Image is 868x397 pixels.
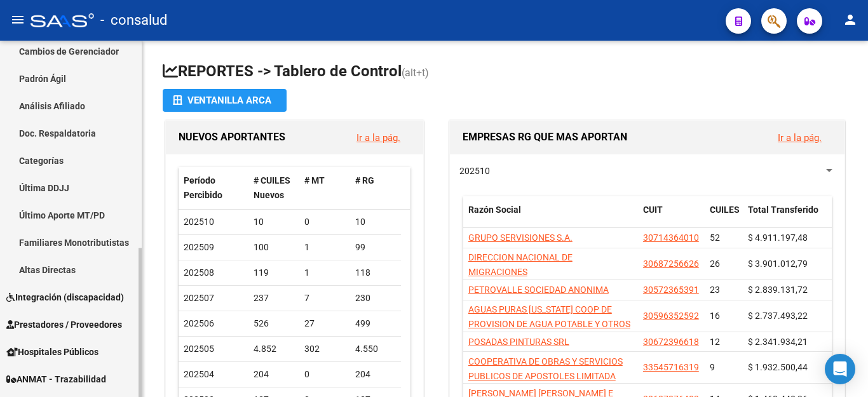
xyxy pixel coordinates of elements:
mat-icon: menu [10,12,25,27]
span: 33545716319 [643,362,699,372]
h1: REPORTES -> Tablero de Control [163,61,848,83]
div: Open Intercom Messenger [825,354,855,384]
span: DIRECCION NACIONAL DE MIGRACIONES [468,252,573,277]
div: 1 [304,266,345,280]
datatable-header-cell: Razón Social [463,196,638,238]
div: 237 [254,291,294,306]
div: 118 [355,266,396,280]
span: CUIT [643,205,663,215]
div: Ventanilla ARCA [173,89,276,112]
span: 202504 [184,369,214,379]
span: COOPERATIVA DE OBRAS Y SERVICIOS PUBLICOS DE APOSTOLES LIMITADA [468,356,623,381]
span: $ 2.341.934,21 [748,337,808,347]
a: Ir a la pág. [356,132,400,144]
span: 202510 [459,166,490,176]
span: Prestadores / Proveedores [6,318,122,332]
span: Total Transferido [748,205,818,215]
span: - consalud [100,6,167,34]
div: 10 [355,215,396,229]
datatable-header-cell: CUILES [705,196,743,238]
div: 230 [355,291,396,306]
span: $ 2.737.493,22 [748,311,808,321]
span: EMPRESAS RG QUE MAS APORTAN [463,131,627,143]
span: 12 [710,337,720,347]
span: 30714364010 [643,232,699,243]
span: 16 [710,311,720,321]
span: 26 [710,259,720,269]
span: POSADAS PINTURAS SRL [468,337,569,347]
span: (alt+t) [402,67,429,79]
span: 30672396618 [643,337,699,347]
span: $ 1.932.500,44 [748,362,808,372]
span: 202507 [184,293,214,303]
div: 119 [254,266,294,280]
mat-icon: person [843,12,858,27]
div: 7 [304,291,345,306]
div: 0 [304,215,345,229]
span: Integración (discapacidad) [6,290,124,304]
span: 30572365391 [643,285,699,295]
span: # RG [355,175,374,185]
span: # CUILES Nuevos [254,175,290,200]
datatable-header-cell: # MT [299,167,350,209]
span: AGUAS PURAS [US_STATE] COOP DE PROVISION DE AGUA POTABLE Y OTROS SERVICIOS PUBL [468,304,630,344]
button: Ir a la pág. [346,126,410,149]
span: 9 [710,362,715,372]
span: $ 3.901.012,79 [748,259,808,269]
div: 302 [304,342,345,356]
datatable-header-cell: CUIT [638,196,705,238]
span: CUILES [710,205,740,215]
span: 202506 [184,318,214,328]
button: Ventanilla ARCA [163,89,287,112]
span: 30596352592 [643,311,699,321]
div: 1 [304,240,345,255]
span: 52 [710,232,720,243]
span: $ 4.911.197,48 [748,232,808,243]
datatable-header-cell: Total Transferido [743,196,832,238]
span: 202505 [184,344,214,354]
span: NUEVOS APORTANTES [179,131,285,143]
datatable-header-cell: Período Percibido [179,167,248,209]
div: 0 [304,367,345,382]
datatable-header-cell: # CUILES Nuevos [248,167,299,209]
a: Ir a la pág. [778,132,822,144]
div: 99 [355,240,396,255]
span: GRUPO SERVISIONES S.A. [468,232,573,243]
span: 202509 [184,242,214,252]
span: Período Percibido [184,175,222,200]
div: 204 [254,367,294,382]
div: 204 [355,367,396,382]
span: PETROVALLE SOCIEDAD ANONIMA [468,285,609,295]
div: 27 [304,316,345,331]
div: 10 [254,215,294,229]
span: Razón Social [468,205,521,215]
span: Hospitales Públicos [6,345,98,359]
button: Ir a la pág. [768,126,832,149]
div: 4.550 [355,342,396,356]
span: $ 2.839.131,72 [748,285,808,295]
span: 202510 [184,217,214,227]
div: 100 [254,240,294,255]
span: 202508 [184,267,214,278]
div: 526 [254,316,294,331]
span: 23 [710,285,720,295]
div: 499 [355,316,396,331]
div: 4.852 [254,342,294,356]
span: # MT [304,175,325,185]
datatable-header-cell: # RG [350,167,401,209]
span: 30687256626 [643,259,699,269]
span: ANMAT - Trazabilidad [6,372,106,386]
